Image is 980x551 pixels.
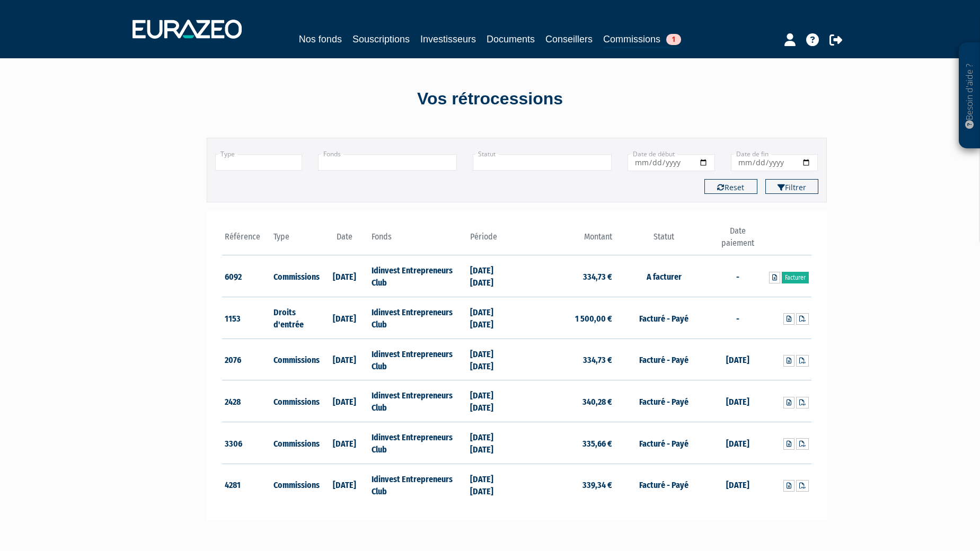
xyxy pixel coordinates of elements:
td: Commissions [271,339,320,380]
td: Facturé - Payé [615,464,713,505]
td: A facturer [615,255,713,297]
th: Fonds [369,225,467,255]
td: [DATE] [320,297,369,339]
td: [DATE] [DATE] [467,422,517,464]
td: 334,73 € [517,255,615,297]
a: Nos fonds [299,32,342,47]
th: Montant [517,225,615,255]
td: Idinvest Entrepreneurs Club [369,339,467,380]
td: [DATE] [713,422,762,464]
td: Facturé - Payé [615,297,713,339]
td: - [713,297,762,339]
td: Commissions [271,380,320,422]
td: 340,28 € [517,380,615,422]
th: Date [320,225,369,255]
td: Idinvest Entrepreneurs Club [369,297,467,339]
td: Commissions [271,255,320,297]
p: Besoin d'aide ? [964,48,976,144]
img: 1732889491-logotype_eurazeo_blanc_rvb.png [133,20,242,39]
td: Idinvest Entrepreneurs Club [369,422,467,464]
td: 6092 [222,255,271,297]
td: Idinvest Entrepreneurs Club [369,464,467,505]
td: 4281 [222,464,271,505]
a: Commissions1 [603,32,681,48]
th: Type [271,225,320,255]
td: - [713,255,762,297]
td: Facturé - Payé [615,422,713,464]
td: [DATE] [713,464,762,505]
th: Date paiement [713,225,762,255]
td: 1153 [222,297,271,339]
td: [DATE] [DATE] [467,464,517,505]
td: [DATE] [713,339,762,380]
td: 2076 [222,339,271,380]
td: Idinvest Entrepreneurs Club [369,255,467,297]
div: Vos rétrocessions [188,87,792,111]
td: [DATE] [320,422,369,464]
td: 2428 [222,380,271,422]
td: Idinvest Entrepreneurs Club [369,380,467,422]
a: Conseillers [545,32,593,47]
a: Souscriptions [352,32,410,47]
a: Investisseurs [420,32,476,47]
td: Facturé - Payé [615,339,713,380]
th: Période [467,225,517,255]
td: 335,66 € [517,422,615,464]
td: [DATE] [DATE] [467,297,517,339]
td: [DATE] [DATE] [467,380,517,422]
td: 1 500,00 € [517,297,615,339]
a: Facturer [782,272,809,283]
td: [DATE] [DATE] [467,255,517,297]
td: [DATE] [320,255,369,297]
td: [DATE] [320,464,369,505]
td: 334,73 € [517,339,615,380]
td: Commissions [271,464,320,505]
td: Commissions [271,422,320,464]
td: 339,34 € [517,464,615,505]
td: [DATE] [DATE] [467,339,517,380]
button: Filtrer [765,179,818,194]
td: [DATE] [320,339,369,380]
td: 3306 [222,422,271,464]
td: Droits d'entrée [271,297,320,339]
th: Référence [222,225,271,255]
td: [DATE] [713,380,762,422]
button: Reset [704,179,757,194]
td: Facturé - Payé [615,380,713,422]
th: Statut [615,225,713,255]
td: [DATE] [320,380,369,422]
span: 1 [666,34,681,45]
a: Documents [487,32,535,47]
